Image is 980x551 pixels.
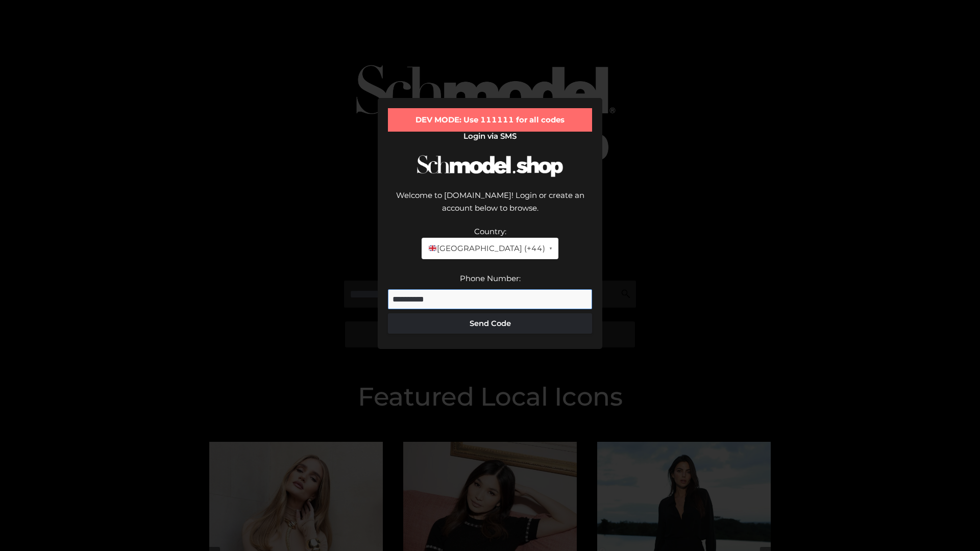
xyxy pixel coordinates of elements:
[388,132,592,141] h2: Login via SMS
[413,146,567,186] img: Schmodel Logo
[429,244,436,252] img: 🇬🇧
[388,189,592,225] div: Welcome to [DOMAIN_NAME]! Login or create an account below to browse.
[428,242,545,255] span: [GEOGRAPHIC_DATA] (+44)
[460,273,521,283] label: Phone Number:
[474,227,506,236] label: Country:
[388,313,592,334] button: Send Code
[388,108,592,132] div: DEV MODE: Use 111111 for all codes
